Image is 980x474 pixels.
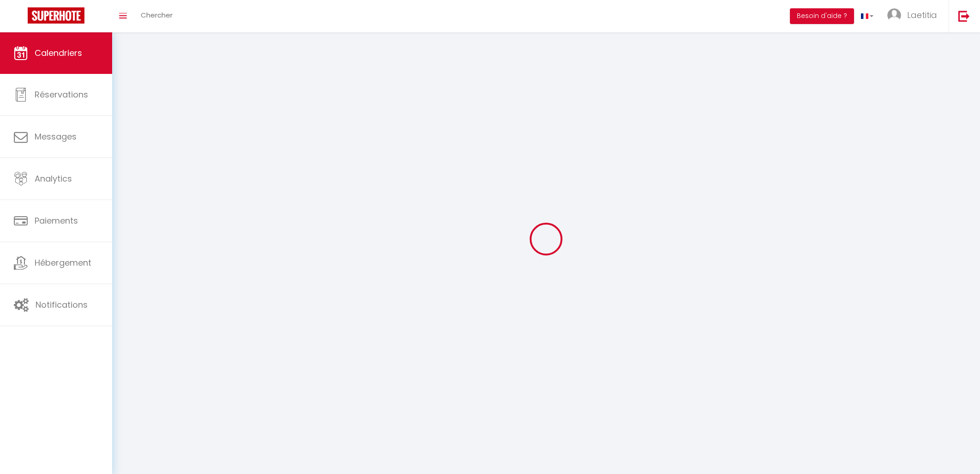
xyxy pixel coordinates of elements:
[958,10,970,22] img: logout
[35,173,72,184] span: Analytics
[35,89,88,100] span: Réservations
[887,8,901,22] img: ...
[907,9,937,21] span: Laetitia
[35,131,77,142] span: Messages
[141,10,173,20] span: Chercher
[35,257,91,268] span: Hébergement
[28,7,84,24] img: Super Booking
[36,299,88,310] span: Notifications
[35,215,78,226] span: Paiements
[35,47,82,59] span: Calendriers
[790,8,854,24] button: Besoin d'aide ?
